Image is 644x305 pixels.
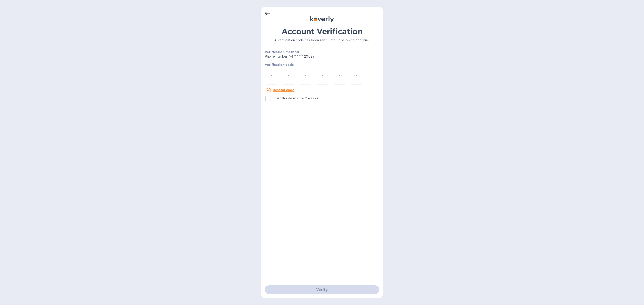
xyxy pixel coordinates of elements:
p: Verification code [265,63,379,67]
u: Resend code [273,88,294,92]
p: Trust this device for 2 weeks [273,96,318,101]
p: A verification code has been sent. Enter it below to continue. [265,38,379,43]
h1: Account Verification [265,27,379,36]
p: Phone number (+1 *** *** 2009) [265,54,348,59]
b: Verification method [265,50,299,54]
